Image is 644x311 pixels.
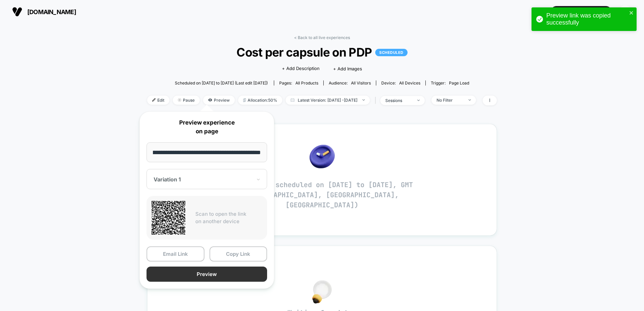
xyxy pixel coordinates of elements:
img: rebalance [243,98,246,102]
button: Copy Link [210,246,267,262]
button: Email Link [147,246,204,262]
div: Preview link was copied successfully [546,12,627,26]
span: Preview [203,96,235,105]
img: end [178,98,181,102]
span: Pause [173,96,200,105]
div: Pages: [279,80,318,85]
span: All Visitors [351,80,371,85]
img: Visually logo [12,7,22,17]
p: Preview experience on page [147,118,267,136]
span: + Add Images [333,66,362,71]
img: end [469,99,471,101]
p: Scan to open the link on another device [195,210,262,226]
button: close [629,10,634,16]
span: all devices [399,80,420,85]
span: all products [295,80,318,85]
a: < Back to all live experiences [294,35,350,40]
img: end [362,99,365,101]
p: SCHEDULED [375,49,408,56]
button: [DOMAIN_NAME] [10,6,78,17]
span: Latest Version: [DATE] - [DATE] [286,96,370,105]
span: Scheduled on [DATE] to [DATE] (Last edit [DATE]) [175,80,268,85]
span: Page Load [449,80,469,85]
div: Trigger: [431,80,469,85]
span: Edit [147,96,169,105]
img: end [417,100,420,101]
div: Audience: [329,80,371,85]
img: edit [152,98,156,102]
span: | [373,96,380,105]
p: Experience scheduled on [DATE] to [DATE], GMT ([GEOGRAPHIC_DATA], [GEOGRAPHIC_DATA], [GEOGRAPHIC_... [221,180,423,210]
span: Device: [376,80,425,85]
button: MM [617,5,634,19]
div: MM [619,5,632,19]
span: [DOMAIN_NAME] [27,8,76,15]
div: sessions [385,98,412,103]
img: no_data [310,145,335,168]
button: Preview [147,267,267,282]
span: + Add Description [282,65,320,72]
img: no_data [312,280,332,304]
img: calendar [291,98,294,102]
span: Cost per capsule on PDP [165,45,479,59]
div: No Filter [437,98,463,103]
span: Allocation: 50% [238,96,282,105]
